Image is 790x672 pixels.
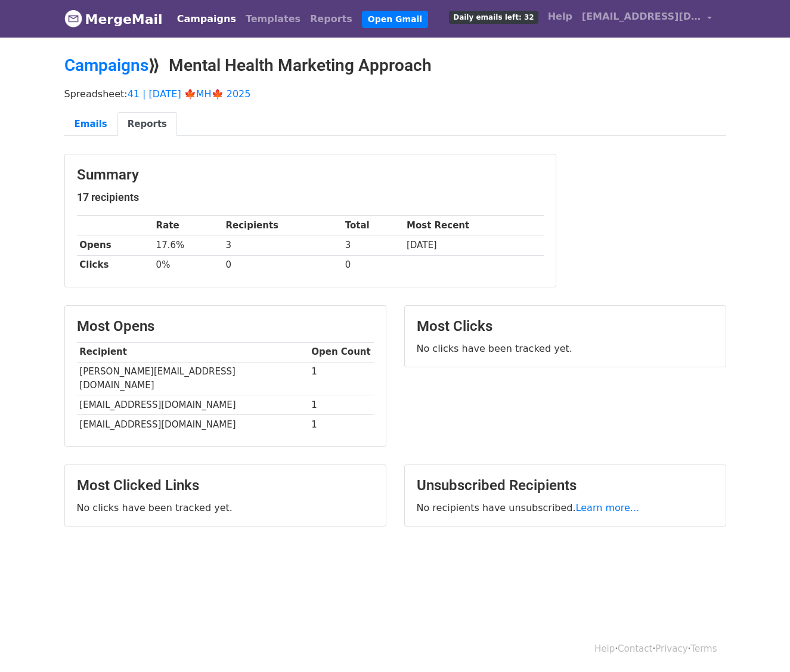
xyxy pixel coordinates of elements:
td: 0 [223,255,342,275]
th: Recipient [77,342,309,362]
p: Spreadsheet: [64,88,726,100]
img: MergeMail logo [64,10,82,27]
h5: 17 recipients [77,191,544,204]
th: Opens [77,236,153,255]
a: MergeMail [64,7,163,32]
td: 1 [309,395,374,415]
td: 0% [153,255,223,275]
a: Terms [690,643,717,654]
a: Emails [64,112,117,137]
td: [PERSON_NAME][EMAIL_ADDRESS][DOMAIN_NAME] [77,362,309,395]
td: [DATE] [404,236,543,255]
a: Help [543,5,577,29]
a: Privacy [655,643,687,654]
th: Rate [153,216,223,236]
a: Learn more... [576,502,640,513]
a: Campaigns [172,7,241,31]
td: 3 [342,236,404,255]
td: [EMAIL_ADDRESS][DOMAIN_NAME] [77,395,309,415]
a: Help [594,643,615,654]
a: Open Gmail [362,11,428,28]
p: No clicks have been tracked yet. [417,342,714,355]
p: No recipients have unsubscribed. [417,501,714,514]
th: Open Count [309,342,374,362]
a: Contact [618,643,652,654]
h3: Most Clicks [417,318,714,335]
td: 1 [309,362,374,395]
h3: Most Clicked Links [77,477,374,494]
p: No clicks have been tracked yet. [77,501,374,514]
th: Clicks [77,255,153,275]
a: Reports [117,112,177,137]
td: 3 [223,236,342,255]
h3: Summary [77,166,544,184]
h3: Most Opens [77,318,374,335]
a: Daily emails left: 32 [444,5,543,29]
a: [EMAIL_ADDRESS][DOMAIN_NAME] [577,5,717,33]
a: Campaigns [64,55,148,75]
span: [EMAIL_ADDRESS][DOMAIN_NAME] [582,10,701,24]
h2: ⟫ Mental Health Marketing Approach [64,55,726,76]
a: Reports [305,7,357,31]
a: 41 | [DATE] 🍁MH🍁 2025 [128,88,251,100]
th: Recipients [223,216,342,236]
a: Templates [241,7,305,31]
th: Most Recent [404,216,543,236]
td: 1 [309,415,374,435]
td: 17.6% [153,236,223,255]
td: 0 [342,255,404,275]
td: [EMAIL_ADDRESS][DOMAIN_NAME] [77,415,309,435]
span: Daily emails left: 32 [449,11,538,24]
h3: Unsubscribed Recipients [417,477,714,494]
th: Total [342,216,404,236]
